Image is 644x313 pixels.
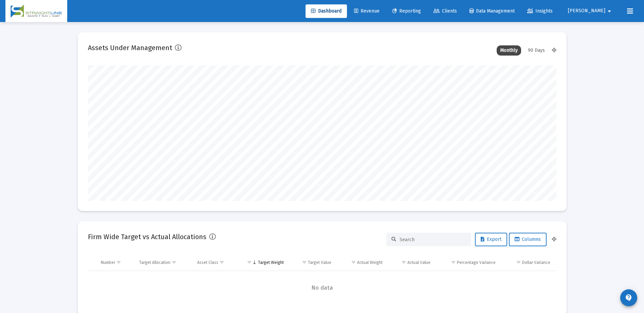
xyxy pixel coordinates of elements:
img: Dashboard [11,4,62,18]
span: Columns [515,236,541,242]
div: Data grid [88,254,556,305]
mat-icon: contact_support [625,294,633,302]
span: Reporting [392,8,421,14]
h2: Firm Wide Target vs Actual Allocations [88,231,206,242]
span: Export [481,236,501,242]
td: Column Actual Weight [336,254,387,271]
div: Number [101,260,115,265]
div: Dollar Variance [522,260,550,265]
span: Clients [434,8,457,14]
td: Column Dollar Variance [500,254,556,271]
a: Data Management [464,4,520,18]
div: Asset Class [197,260,218,265]
span: Show filter options for column 'Asset Class' [219,260,224,265]
span: Data Management [470,8,515,14]
a: Reporting [387,4,426,18]
span: Show filter options for column 'Percentage Variance' [451,260,456,265]
a: Dashboard [306,4,347,18]
span: Show filter options for column 'Actual Weight' [351,260,356,265]
button: [PERSON_NAME] [560,4,622,18]
span: Show filter options for column 'Number' [116,260,121,265]
span: Revenue [354,8,380,14]
td: Column Target Weight [238,254,289,271]
input: Search [400,237,466,243]
span: Insights [527,8,553,14]
td: Column Percentage Variance [435,254,500,271]
div: Target Weight [258,260,284,265]
h2: Assets Under Management [88,42,172,53]
span: No data [88,284,556,292]
a: Clients [428,4,462,18]
td: Column Target Allocation [134,254,192,271]
div: 90 Days [525,45,548,56]
span: Show filter options for column 'Actual Value' [401,260,406,265]
button: Export [475,233,507,246]
td: Column Actual Value [387,254,435,271]
span: Show filter options for column 'Target Value' [302,260,307,265]
span: [PERSON_NAME] [568,8,605,14]
mat-icon: arrow_drop_down [605,4,613,18]
td: Column Asset Class [192,254,238,271]
span: Dashboard [311,8,342,14]
span: Show filter options for column 'Target Allocation' [171,260,177,265]
div: Target Allocation [139,260,170,265]
div: Monthly [497,45,521,56]
div: Percentage Variance [457,260,496,265]
div: Target Value [308,260,331,265]
button: Columns [509,233,547,246]
td: Column Target Value [289,254,336,271]
span: Show filter options for column 'Target Weight' [247,260,252,265]
div: Actual Value [407,260,430,265]
div: Actual Weight [357,260,383,265]
span: Show filter options for column 'Dollar Variance' [516,260,521,265]
a: Insights [522,4,558,18]
a: Revenue [349,4,385,18]
td: Column Number [96,254,135,271]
